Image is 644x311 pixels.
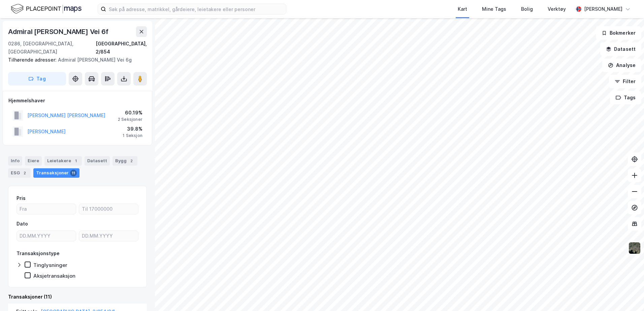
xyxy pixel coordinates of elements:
[610,279,644,311] div: Kontrollprogram for chat
[123,125,142,133] div: 39.8%
[118,117,142,122] div: 2 Seksjoner
[609,75,641,88] button: Filter
[79,204,138,214] input: Til 17000000
[17,220,28,228] div: Dato
[602,59,641,72] button: Analyse
[548,5,566,13] div: Verktøy
[8,40,96,56] div: 0286, [GEOGRAPHIC_DATA], [GEOGRAPHIC_DATA]
[123,133,142,138] div: 1 Seksjon
[8,97,147,105] div: Hjemmelshaver
[8,26,109,37] div: Admiral [PERSON_NAME] Vei 6f
[8,168,31,178] div: ESG
[600,42,641,56] button: Datasett
[106,4,286,14] input: Søk på adresse, matrikkel, gårdeiere, leietakere eller personer
[584,5,622,13] div: [PERSON_NAME]
[17,194,26,202] div: Pris
[21,170,28,176] div: 2
[596,26,641,40] button: Bokmerker
[628,242,641,254] img: 9k=
[17,249,60,257] div: Transaksjonstype
[8,156,22,166] div: Info
[118,109,142,117] div: 60.19%
[8,72,66,85] button: Tag
[33,262,67,268] div: Tinglysninger
[8,57,58,63] span: Tilhørende adresser:
[72,158,79,164] div: 1
[521,5,533,13] div: Bolig
[79,231,138,241] input: DD.MM.YYYY
[482,5,506,13] div: Mine Tags
[33,168,79,178] div: Transaksjoner
[610,279,644,311] iframe: Chat Widget
[610,91,641,104] button: Tags
[70,170,77,176] div: 11
[85,156,110,166] div: Datasett
[11,3,82,15] img: logo.f888ab2527a4732fd821a326f86c7f29.svg
[8,293,147,301] div: Transaksjoner (11)
[44,156,82,166] div: Leietakere
[112,156,137,166] div: Bygg
[33,273,75,279] div: Aksjetransaksjon
[458,5,467,13] div: Kart
[25,156,42,166] div: Eiere
[17,204,76,214] input: Fra
[96,40,147,56] div: [GEOGRAPHIC_DATA], 2/854
[8,56,141,64] div: Admiral [PERSON_NAME] Vei 6g
[17,231,76,241] input: DD.MM.YYYY
[128,158,135,164] div: 2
